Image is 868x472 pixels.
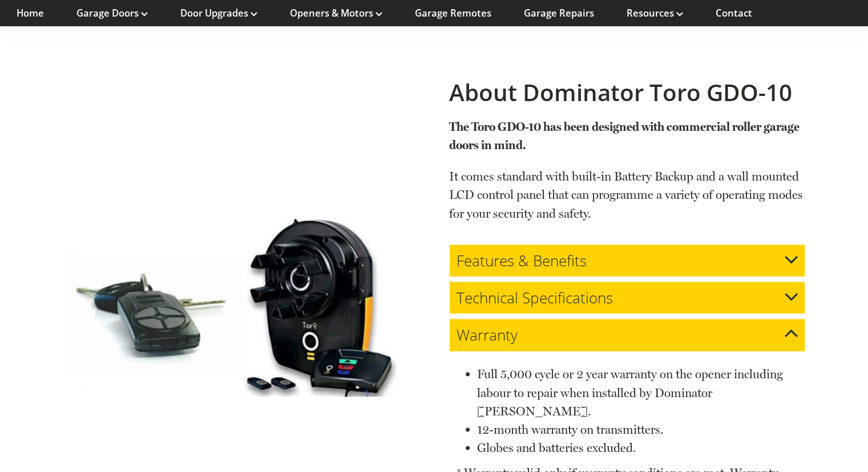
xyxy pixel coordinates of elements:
a: Home [17,7,44,19]
a: Garage Remotes [415,7,491,19]
h2: About Dominator Toro GDO-10 [449,79,805,106]
p: It comes standard with built-in Battery Backup and a wall mounted LCD control panel that can prog... [449,167,805,222]
strong: The Toro GDO-10 has been designed with commercial roller garage doors in mind. [449,119,800,152]
p: 12-month warranty on transmitters. [477,421,798,439]
a: Garage Repairs [524,7,594,19]
h3: Warranty [457,326,518,344]
a: Garage Doors [76,7,148,19]
a: Resources [627,7,683,19]
a: Openers & Motors [290,7,382,19]
a: Contact [716,7,752,19]
p: Full 5,000 cycle or 2 year warranty on the opener including labour to repair when installed by Do... [477,365,798,420]
h3: Features & Benefits [457,252,587,270]
h3: Technical Specifications [457,289,613,307]
a: Door Upgrades [180,7,257,19]
p: Globes and batteries excluded. [477,439,798,457]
